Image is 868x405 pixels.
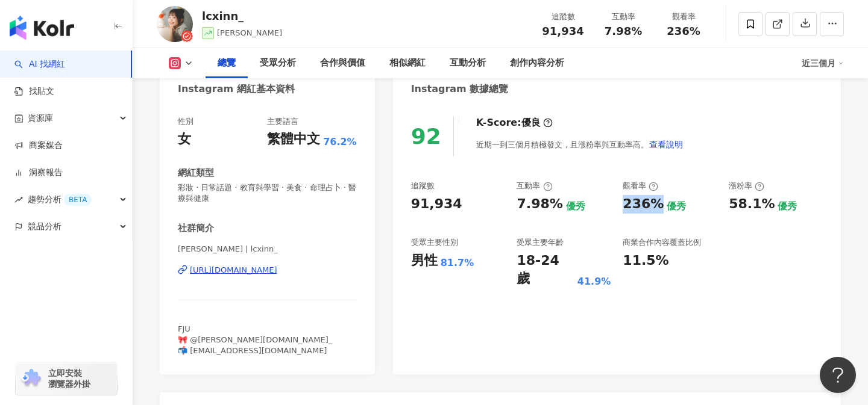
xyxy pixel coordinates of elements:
img: chrome extension [19,369,43,388]
div: 近期一到三個月積極發文，且漲粉率與互動率高。 [476,132,684,156]
div: 商業合作內容覆蓋比例 [623,237,701,248]
a: chrome extension立即安裝 瀏覽器外掛 [16,362,117,395]
div: 優秀 [778,200,797,213]
span: 查看說明 [649,140,683,149]
div: 網紅類型 [178,167,214,179]
div: 236% [623,195,664,214]
span: 趨勢分析 [28,186,92,213]
div: 互動分析 [450,56,486,70]
div: 總覽 [218,56,236,70]
iframe: Help Scout Beacon - Open [820,357,856,393]
div: Instagram 數據總覽 [411,82,509,96]
div: 58.1% [729,195,775,214]
span: 彩妝 · 日常話題 · 教育與學習 · 美食 · 命理占卜 · 醫療與健康 [178,182,357,204]
div: 合作與價值 [320,56,365,70]
div: 觀看率 [661,11,706,23]
div: 近三個月 [802,54,844,73]
div: 受眾主要年齡 [517,237,564,248]
div: 互動率 [600,11,646,23]
span: 236% [667,25,700,37]
div: K-Score : [476,116,553,129]
div: 觀看率 [623,181,658,191]
span: [PERSON_NAME] [217,28,282,37]
a: searchAI 找網紅 [14,58,65,70]
img: logo [10,16,74,40]
span: rise [14,196,23,204]
span: 91,934 [542,25,583,37]
div: 主要語言 [267,116,298,127]
span: 7.98% [605,25,642,37]
div: 41.9% [577,275,611,288]
div: 優秀 [667,200,686,213]
span: 76.2% [323,135,357,149]
span: 立即安裝 瀏覽器外掛 [48,368,90,389]
div: 81.7% [441,256,474,270]
div: BETA [64,194,92,206]
div: 受眾主要性別 [411,237,458,248]
div: 優秀 [566,200,585,213]
div: 受眾分析 [260,56,296,70]
div: [URL][DOMAIN_NAME] [190,265,277,276]
a: 商案媒合 [14,140,63,152]
a: [URL][DOMAIN_NAME] [178,265,357,276]
div: 追蹤數 [540,11,586,23]
div: 漲粉率 [729,181,764,191]
span: 競品分析 [28,213,61,240]
div: 互動率 [517,181,552,191]
div: 11.5% [623,252,668,270]
img: KOL Avatar [157,6,193,42]
div: 繁體中文 [267,130,320,149]
div: 男性 [411,252,438,270]
div: 18-24 歲 [517,252,574,289]
div: 創作內容分析 [510,56,564,70]
div: 92 [411,124,441,149]
div: 追蹤數 [411,181,435,191]
div: 91,934 [411,195,462,214]
div: 優良 [521,116,541,129]
a: 洞察報告 [14,167,63,179]
div: 相似網紅 [389,56,426,70]
div: lcxinn_ [202,8,282,23]
span: [PERSON_NAME] | lcxinn_ [178,244,357,255]
div: 女 [178,130,191,149]
div: 7.98% [517,195,562,214]
button: 查看說明 [649,132,684,156]
a: 找貼文 [14,85,54,97]
div: 社群簡介 [178,222,214,235]
span: FJU 🎀 @[PERSON_NAME][DOMAIN_NAME]_ 📬 [EMAIL_ADDRESS][DOMAIN_NAME] [178,324,332,355]
div: 性別 [178,116,193,127]
div: Instagram 網紅基本資料 [178,82,295,96]
span: 資源庫 [28,105,53,132]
